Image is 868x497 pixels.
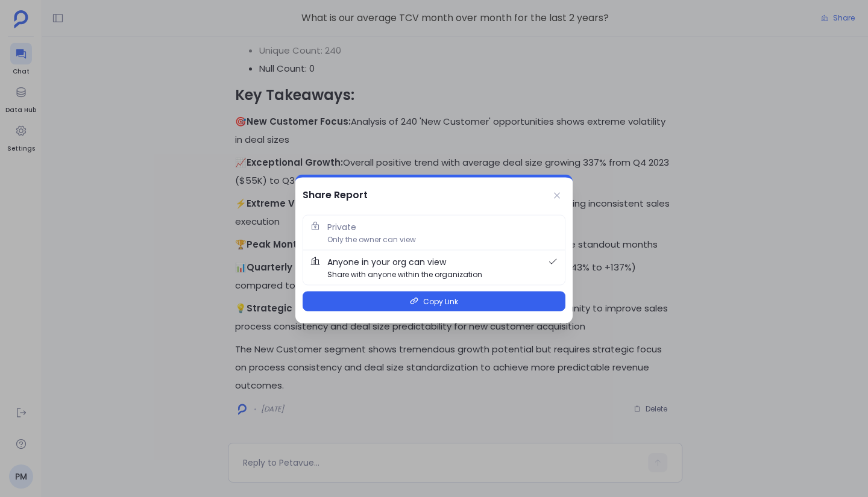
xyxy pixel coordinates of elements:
span: Only the owner can view [327,233,416,245]
h2: Share Report [303,187,368,202]
button: Anyone in your org can viewShare with anyone within the organization [303,250,565,284]
button: PrivateOnly the owner can view [303,215,565,249]
span: Share with anyone within the organization [327,268,482,280]
button: Copy Link [303,291,565,311]
span: Private [327,220,356,233]
span: Anyone in your org can view [327,255,446,268]
span: Copy Link [423,295,458,307]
